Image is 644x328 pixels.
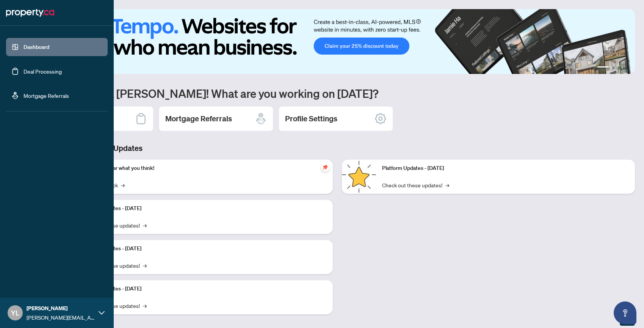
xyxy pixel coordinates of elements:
span: → [121,181,125,189]
button: 4 [624,66,627,69]
button: 2 [612,66,615,69]
p: Platform Updates - [DATE] [80,204,327,213]
button: 1 [597,66,609,69]
span: YL [11,308,19,318]
p: Platform Updates - [DATE] [80,245,327,253]
h3: Brokerage & Industry Updates [39,143,635,154]
span: → [143,261,147,270]
span: → [445,181,449,189]
h2: Mortgage Referrals [165,113,232,124]
span: [PERSON_NAME] [27,304,95,312]
a: Dashboard [24,44,49,50]
p: Platform Updates - [DATE] [80,285,327,293]
span: → [143,301,147,310]
a: Check out these updates!→ [382,181,449,189]
a: Mortgage Referrals [24,92,69,99]
img: Platform Updates - June 23, 2025 [342,160,376,194]
button: 3 [618,66,621,69]
span: [PERSON_NAME][EMAIL_ADDRESS][DOMAIN_NAME] [27,313,95,322]
p: Platform Updates - [DATE] [382,164,629,173]
span: pushpin [321,163,330,172]
img: logo [6,7,54,19]
h2: Profile Settings [285,113,337,124]
a: Deal Processing [24,68,62,75]
p: We want to hear what you think! [80,164,327,173]
img: Slide 0 [39,9,635,74]
span: → [143,221,147,229]
h1: Welcome back [PERSON_NAME]! What are you working on [DATE]? [39,86,635,100]
button: Open asap [614,301,636,324]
